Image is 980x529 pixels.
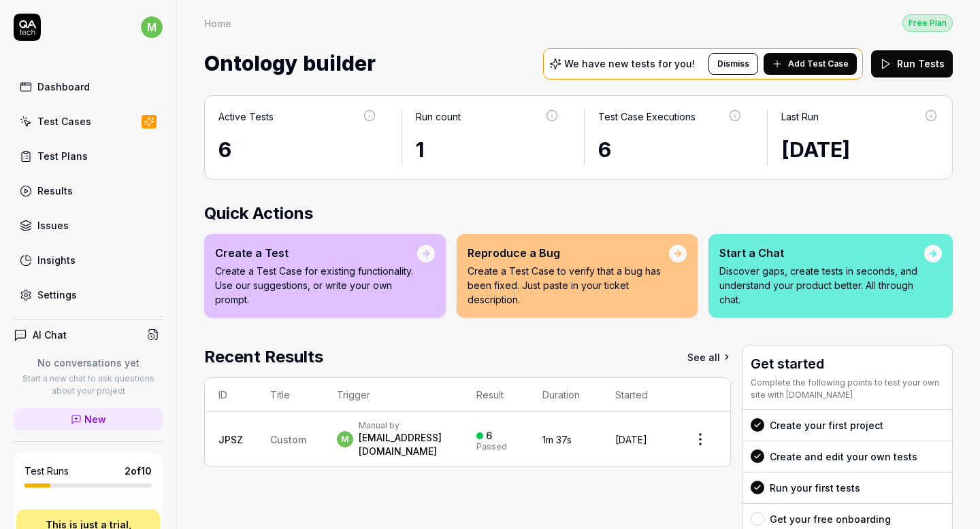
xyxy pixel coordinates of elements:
[788,58,849,70] span: Add Test Case
[781,109,819,124] div: Last Run
[14,408,163,430] a: New
[218,135,377,165] div: 6
[770,481,860,495] div: Run your first tests
[204,16,231,30] div: Home
[764,53,857,75] button: Add Test Case
[463,378,529,412] th: Result
[14,212,163,239] a: Issues
[902,14,953,32] div: Free Plan
[751,354,944,374] h3: Get started
[37,149,88,163] div: Test Plans
[204,46,376,82] span: Ontology builder
[751,377,944,401] div: Complete the following points to test your own site with [DOMAIN_NAME]
[37,253,76,267] div: Insights
[416,135,560,165] div: 1
[141,16,163,38] span: m
[14,373,163,397] p: Start a new chat to ask questions about your project
[770,418,883,432] div: Create your first project
[218,434,243,445] a: JPSZ
[468,264,669,307] p: Create a Test Case to verify that a bug has been fixed. Just paste in your ticket description.
[204,201,953,226] h2: Quick Actions
[37,80,90,94] div: Dashboard
[486,430,492,442] div: 6
[215,245,417,261] div: Create a Test
[215,264,417,307] p: Create a Test Case for existing functionality. Use our suggestions, or write your own prompt.
[14,356,163,370] p: No conversations yet
[615,434,647,445] time: [DATE]
[564,59,695,69] p: We have new tests for you!
[218,109,274,124] div: Active Tests
[708,53,758,75] button: Dismiss
[476,443,507,451] div: Passed
[14,143,163,169] a: Test Plans
[141,14,163,41] button: m
[602,378,670,412] th: Started
[359,431,449,458] div: [EMAIL_ADDRESS][DOMAIN_NAME]
[37,184,73,198] div: Results
[719,245,924,261] div: Start a Chat
[770,512,891,526] div: Get your free onboarding
[14,73,163,100] a: Dashboard
[902,14,953,32] button: Free Plan
[598,135,742,165] div: 6
[270,434,306,445] span: Custom
[14,281,163,308] a: Settings
[14,177,163,204] a: Results
[468,245,669,261] div: Reproduce a Bug
[257,378,323,412] th: Title
[770,449,917,464] div: Create and edit your own tests
[416,109,461,124] div: Run count
[37,288,77,302] div: Settings
[14,247,163,273] a: Insights
[323,378,463,412] th: Trigger
[337,431,353,447] span: m
[871,50,953,78] button: Run Tests
[542,434,572,445] time: 1m 37s
[37,218,69,233] div: Issues
[84,412,106,426] span: New
[204,345,323,369] h2: Recent Results
[33,328,67,342] h4: AI Chat
[14,108,163,135] a: Test Cases
[205,378,257,412] th: ID
[125,464,152,478] span: 2 of 10
[529,378,602,412] th: Duration
[598,109,696,124] div: Test Case Executions
[359,420,449,431] div: Manual by
[781,137,850,162] time: [DATE]
[719,264,924,307] p: Discover gaps, create tests in seconds, and understand your product better. All through chat.
[37,114,91,129] div: Test Cases
[24,465,69,477] h5: Test Runs
[687,345,731,369] a: See all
